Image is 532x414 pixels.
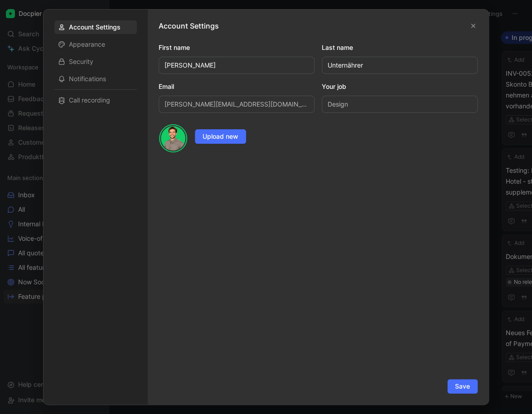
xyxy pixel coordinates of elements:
[203,131,238,142] span: Upload new
[447,379,478,394] button: Save
[159,81,314,92] label: Email
[69,23,121,32] span: Account Settings
[54,93,137,107] div: Call recording
[159,20,219,31] h1: Account Settings
[69,96,110,105] span: Call recording
[322,81,478,92] label: Your job
[69,74,106,83] span: Notifications
[54,72,137,86] div: Notifications
[322,42,478,53] label: Last name
[455,381,470,392] span: Save
[54,55,137,68] div: Security
[160,125,186,151] img: avatar
[195,129,246,144] button: Upload new
[69,40,105,49] span: Appearance
[69,57,93,66] span: Security
[54,20,137,34] div: Account Settings
[159,42,314,53] label: First name
[54,38,137,51] div: Appearance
